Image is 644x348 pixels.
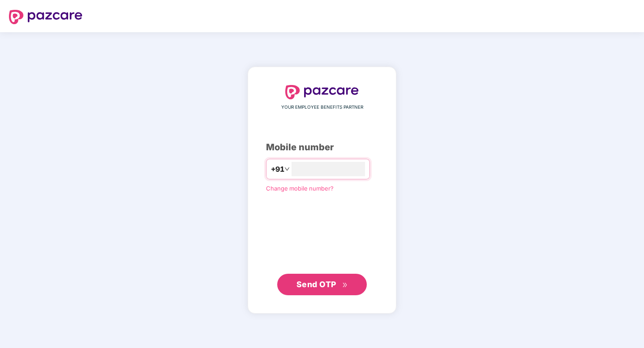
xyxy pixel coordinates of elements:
[266,140,378,154] div: Mobile number
[277,274,367,295] button: Send OTPdouble-right
[285,85,359,99] img: logo
[9,10,82,24] img: logo
[342,282,348,288] span: double-right
[271,164,284,175] span: +91
[284,166,290,172] span: down
[281,104,363,111] span: YOUR EMPLOYEE BENEFITS PARTNER
[266,185,334,192] a: Change mobile number?
[296,280,336,289] span: Send OTP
